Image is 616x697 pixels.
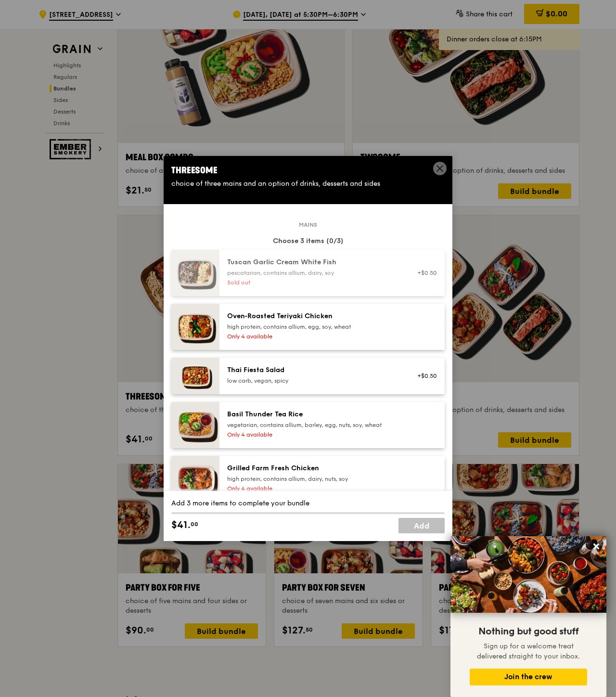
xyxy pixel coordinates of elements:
div: Only 4 available [227,431,400,439]
div: high protein, contains allium, egg, soy, wheat [227,323,400,331]
div: +$0.50 [411,269,437,277]
div: Sold out [227,279,400,286]
button: Join the crew [470,669,587,685]
a: Add [398,518,445,533]
span: Nothing but good stuff [478,626,578,637]
img: DSC07876-Edit02-Large.jpeg [450,536,606,613]
div: Grilled Farm Fresh Chicken [227,464,400,473]
span: Sign up for a welcome treat delivered straight to your inbox. [477,642,580,660]
div: pescatarian, contains allium, dairy, soy [227,269,400,277]
img: daily_normal_HORZ-Grilled-Farm-Fresh-Chicken.jpg [171,456,219,502]
div: Only 4 available [227,333,400,340]
div: high protein, contains allium, dairy, nuts, soy [227,475,400,483]
div: Tuscan Garlic Cream White Fish [227,258,400,267]
div: Basil Thunder Tea Rice [227,410,400,419]
img: daily_normal_Thai_Fiesta_Salad__Horizontal_.jpg [171,358,219,394]
button: Close [589,539,604,554]
div: Oven‑Roasted Teriyaki Chicken [227,311,400,321]
div: low carb, vegan, spicy [227,377,400,385]
img: daily_normal_Oven-Roasted_Teriyaki_Chicken__Horizontal_.jpg [171,304,219,350]
span: Mains [295,221,321,229]
div: Add 3 more items to complete your bundle [171,499,445,508]
div: +$0.50 [411,372,437,380]
div: Threesome [171,164,445,177]
img: daily_normal_HORZ-Basil-Thunder-Tea-Rice.jpg [171,402,219,448]
div: vegetarian, contains allium, barley, egg, nuts, soy, wheat [227,421,400,429]
div: Thai Fiesta Salad [227,365,400,375]
span: $41. [171,518,191,532]
div: Only 4 available [227,485,400,492]
div: choice of three mains and an option of drinks, desserts and sides [171,179,445,189]
img: daily_normal_Tuscan_Garlic_Cream_White_Fish__Horizontal_.jpg [171,250,219,296]
div: Choose 3 items (0/3) [171,236,445,246]
span: 00 [191,520,198,528]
